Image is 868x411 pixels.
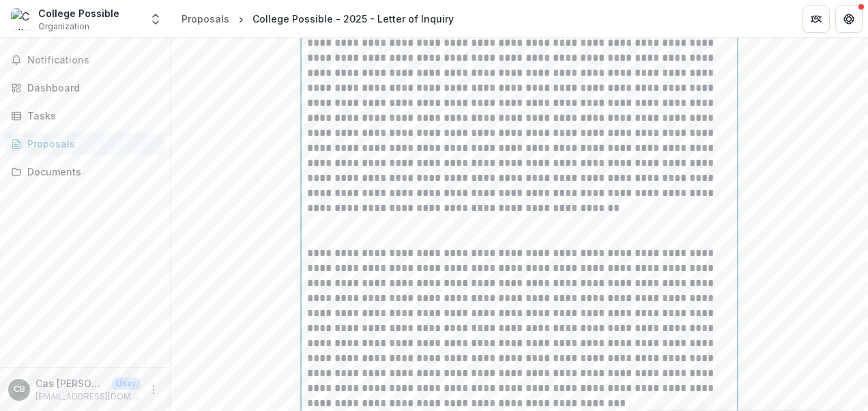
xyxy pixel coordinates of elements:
a: Tasks [5,104,164,127]
a: Documents [5,160,164,183]
a: Proposals [176,9,235,29]
button: Partners [802,5,830,33]
p: User [112,378,140,390]
span: Organization [38,20,89,33]
nav: breadcrumb [176,9,459,29]
a: Dashboard [5,76,164,99]
div: Tasks [27,109,154,123]
div: Dashboard [27,81,154,95]
button: Notifications [5,49,164,71]
button: Get Help [835,5,863,33]
div: Documents [27,165,154,179]
div: Proposals [182,12,229,26]
div: College Possible - 2025 - Letter of Inquiry [252,12,454,26]
img: College Possible [11,8,33,30]
p: [EMAIL_ADDRESS][DOMAIN_NAME] [35,391,140,403]
button: More [145,382,162,398]
a: Proposals [5,132,164,155]
button: Open entity switcher [146,5,165,33]
div: Proposals [27,137,154,151]
p: Cas [PERSON_NAME] [35,376,106,391]
span: Notifications [27,55,159,66]
div: College Possible [38,6,119,20]
div: Cas Bardos [14,385,25,394]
